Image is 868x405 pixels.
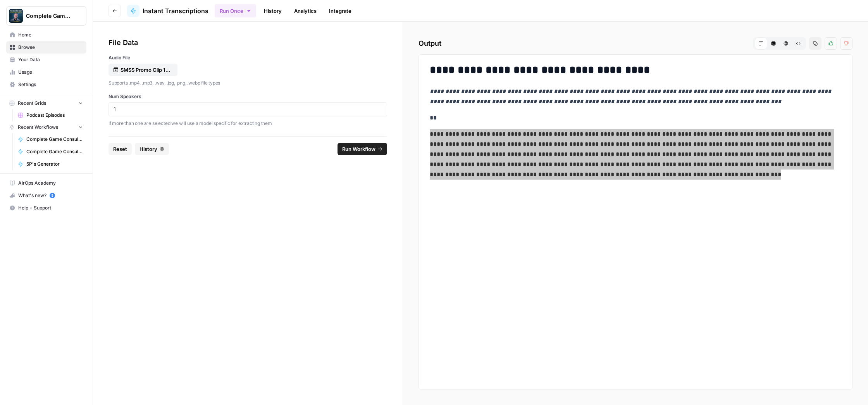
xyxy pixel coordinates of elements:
span: History [139,145,157,153]
span: AirOps Academy [18,180,83,187]
p: Supports .mp4, .mp3, .wav, .jpg, .png, .webp file types [108,79,387,87]
a: Usage [6,66,86,78]
p: SMSS Promo Clip 11.mp4 [121,66,170,74]
button: Workspace: Complete Game Consulting [6,6,86,26]
a: Integrate [324,5,356,17]
button: Reset [108,143,132,155]
p: If more than one are selected we will use a model specific for extracting them [108,119,387,127]
span: Instant Transcriptions [143,6,208,16]
button: SMSS Promo Clip 11.mp4 [108,64,177,76]
label: Num Speakers [108,93,387,100]
span: Your Data [18,56,83,63]
a: Complete Game Consulting - Research Anyone [14,145,86,158]
img: Complete Game Consulting Logo [9,9,23,23]
a: Complete Game Consulting - Instant Transcriptions [14,133,86,145]
span: Home [18,31,83,38]
span: Complete Game Consulting [26,12,73,20]
a: Settings [6,78,86,91]
span: Help + Support [18,204,83,211]
a: 5P's Generator [14,158,86,170]
span: Recent Grids [18,100,46,107]
label: Audio File [108,54,387,61]
span: Browse [18,44,83,51]
span: 5P's Generator [26,161,83,168]
span: Usage [18,69,83,76]
span: Recent Workflows [18,124,58,131]
input: 1 [114,106,382,113]
a: Analytics [289,5,321,17]
span: Complete Game Consulting - Research Anyone [26,148,83,155]
span: Podcast Episodes [26,112,83,119]
button: What's new? 5 [6,189,86,202]
button: History [135,143,169,155]
a: Browse [6,41,86,54]
h2: Output [418,37,852,50]
span: Run Workflow [342,145,375,153]
a: 5 [50,193,55,198]
div: File Data [108,37,387,48]
button: Help + Support [6,202,86,214]
button: Recent Workflows [6,121,86,133]
span: Settings [18,81,83,88]
text: 5 [51,194,53,197]
a: Your Data [6,54,86,66]
button: Run Once [215,4,256,17]
button: Run Workflow [338,143,387,155]
a: AirOps Academy [6,177,86,189]
span: Reset [113,145,127,153]
a: Home [6,29,86,41]
span: Complete Game Consulting - Instant Transcriptions [26,136,83,143]
a: Podcast Episodes [14,109,86,121]
a: History [259,5,286,17]
a: Instant Transcriptions [127,5,208,17]
button: Recent Grids [6,97,86,109]
div: What's new? [7,190,86,201]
